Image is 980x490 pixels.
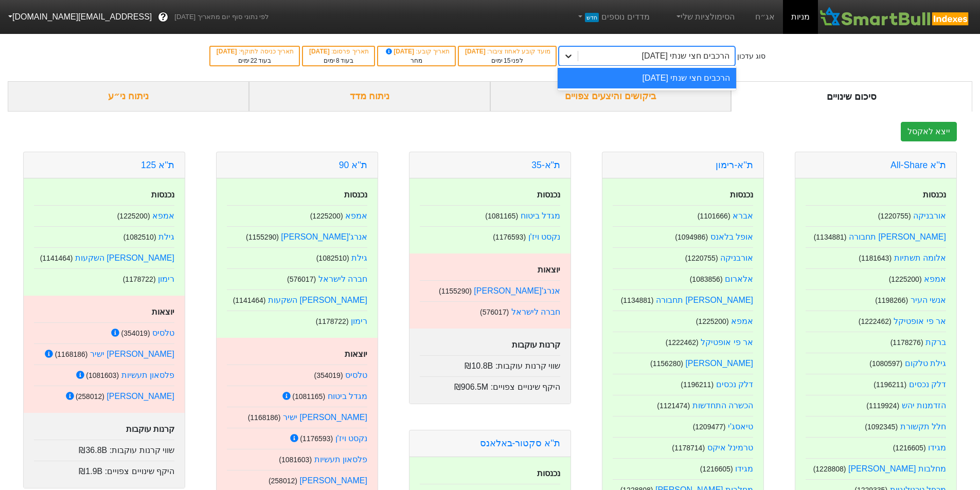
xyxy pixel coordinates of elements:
[268,296,367,304] a: [PERSON_NAME] השקעות
[34,461,174,478] div: היקף שינויים צפויים :
[720,253,753,262] a: אורבניקה
[126,425,174,433] strong: קרנות עוקבות
[465,361,493,370] span: ₪10.8B
[902,401,946,410] a: הזדמנות יהש
[480,308,509,316] small: ( 576017 )
[345,350,367,358] strong: יוצאות
[79,446,107,455] span: ₪36.8B
[279,456,312,464] small: ( 1081603 )
[336,57,340,64] span: 8
[300,434,333,443] small: ( 1176593 )
[716,380,753,389] a: דלק נכסים
[558,68,736,88] div: הרכבים חצי שנתי [DATE]
[875,296,908,304] small: ( 1198266 )
[383,47,450,56] div: תאריך קובע :
[512,340,560,349] strong: קרנות עוקבות
[420,355,560,372] div: שווי קרנות עוקבות :
[531,160,560,170] a: ת"א-35
[716,160,753,170] a: ת''א-רימון
[287,275,316,283] small: ( 576017 )
[675,233,708,241] small: ( 1094986 )
[141,160,174,170] a: ת''א 125
[351,317,367,325] a: רימון
[621,296,654,304] small: ( 1134881 )
[454,383,488,391] span: ₪906.5M
[174,12,269,22] span: לפי נתוני סוף יום מתאריך [DATE]
[657,402,690,410] small: ( 1121474 )
[480,438,560,448] a: ת''א סקטור-באלאנס
[869,359,902,368] small: ( 1080597 )
[901,122,957,141] button: ייצא לאקסל
[493,233,526,241] small: ( 1176593 )
[859,254,892,262] small: ( 1181643 )
[316,254,349,262] small: ( 1082510 )
[672,444,705,452] small: ( 1178714 )
[299,476,367,485] a: [PERSON_NAME]
[123,233,156,241] small: ( 1082510 )
[733,211,753,220] a: אברא
[464,56,550,65] div: לפני ימים
[316,317,349,325] small: ( 1178722 )
[537,469,560,478] strong: נכנסות
[730,190,753,199] strong: נכנסות
[737,51,765,62] div: סוג עדכון
[511,307,560,316] a: חברה לישראל
[420,376,560,393] div: היקף שינויים צפויים :
[216,47,294,56] div: תאריך כניסה לתוקף :
[900,422,946,431] a: חלל תקשורת
[890,338,923,347] small: ( 1178276 )
[692,401,753,410] a: הכשרה התחדשות
[345,211,367,220] a: אמפא
[328,392,367,401] a: מגדל ביטוח
[813,465,846,473] small: ( 1228808 )
[123,275,156,283] small: ( 1178722 )
[246,233,279,241] small: ( 1155290 )
[698,212,730,220] small: ( 1101666 )
[216,56,294,65] div: בעוד ימים
[538,265,560,274] strong: יוצאות
[848,464,946,473] a: מחלבות [PERSON_NAME]
[707,443,753,452] a: טרמינל איקס
[925,338,946,347] a: ברקת
[690,275,723,283] small: ( 1083856 )
[34,440,174,457] div: שווי קרנות עוקבות :
[76,392,104,401] small: ( 258012 )
[345,371,367,379] a: טלסיס
[117,212,150,220] small: ( 1225200 )
[309,48,331,55] span: [DATE]
[913,211,946,220] a: אורבניקה
[55,350,88,358] small: ( 1168186 )
[642,50,730,62] div: הרכבים חצי שנתי [DATE]
[911,296,946,304] a: אנשי העיר
[152,307,174,316] strong: יוצאות
[151,190,174,199] strong: נכנסות
[666,338,699,347] small: ( 1222462 )
[249,81,490,112] div: ניתוח מדד
[696,317,729,325] small: ( 1225200 )
[233,296,266,304] small: ( 1141464 )
[158,232,174,241] a: גילת
[735,464,753,473] a: מגידו
[865,423,898,431] small: ( 1092345 )
[650,359,683,368] small: ( 1156280 )
[681,380,714,389] small: ( 1196211 )
[152,329,174,337] a: טלסיס
[866,402,899,410] small: ( 1119924 )
[351,253,367,262] a: גילת
[728,422,753,431] a: טיאסג'י
[670,7,739,27] a: הסימולציות שלי
[251,57,257,64] span: 22
[79,467,102,476] span: ₪1.9B
[121,371,174,379] a: פלסאון תעשיות
[893,444,926,452] small: ( 1216605 )
[537,190,560,199] strong: נכנסות
[439,287,472,295] small: ( 1155290 )
[928,443,946,452] a: מגידו
[528,232,561,241] a: נקסט ויז'ן
[905,359,946,368] a: גילת טלקום
[894,253,946,262] a: אלומה תשתיות
[161,10,166,24] span: ?
[474,286,560,295] a: אנרג'[PERSON_NAME]
[656,296,753,304] a: [PERSON_NAME] תחבורה
[725,275,753,283] a: אלארום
